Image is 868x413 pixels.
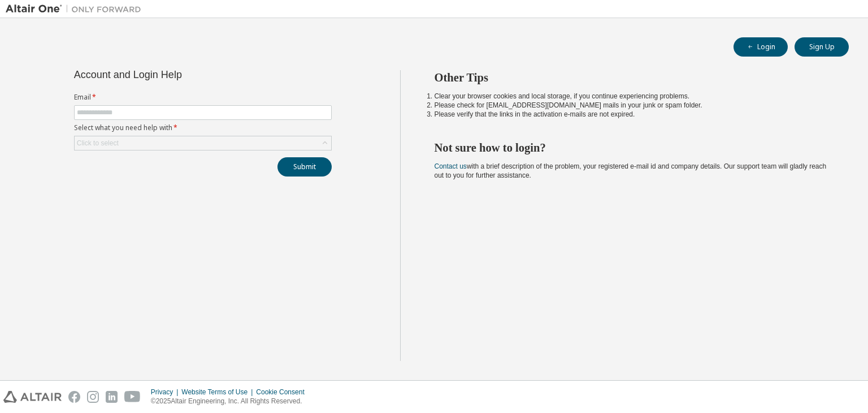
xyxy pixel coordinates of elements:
a: Contact us [435,162,467,170]
button: Sign Up [795,37,849,57]
img: facebook.svg [68,391,80,403]
img: youtube.svg [124,391,141,403]
div: Account and Login Help [74,70,280,79]
div: Click to select [77,139,119,148]
button: Submit [277,157,332,177]
img: linkedin.svg [106,391,118,403]
span: with a brief description of the problem, your registered e-mail id and company details. Our suppo... [435,162,827,179]
li: Please check for [EMAIL_ADDRESS][DOMAIN_NAME] mails in your junk or spam folder. [435,101,829,110]
img: Altair One [6,3,147,15]
div: Cookie Consent [256,388,311,397]
img: altair_logo.svg [3,391,62,403]
div: Website Terms of Use [181,388,256,397]
div: Click to select [75,136,331,150]
img: instagram.svg [87,391,99,403]
div: Privacy [151,388,181,397]
p: © 2025 Altair Engineering, Inc. All Rights Reserved. [151,397,311,406]
label: Select what you need help with [74,123,332,132]
h2: Not sure how to login? [435,140,829,155]
li: Please verify that the links in the activation e-mails are not expired. [435,110,829,119]
button: Login [734,37,788,57]
li: Clear your browser cookies and local storage, if you continue experiencing problems. [435,92,829,101]
h2: Other Tips [435,70,829,85]
label: Email [74,93,332,102]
